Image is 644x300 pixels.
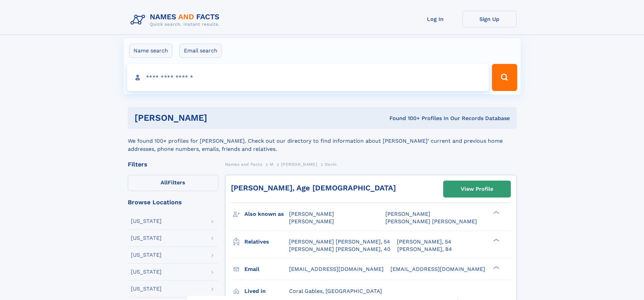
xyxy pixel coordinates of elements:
span: [PERSON_NAME] [281,162,317,167]
label: Filters [128,175,218,191]
a: Sign Up [462,11,517,27]
a: [PERSON_NAME], Age [DEMOGRAPHIC_DATA] [231,184,396,192]
h1: [PERSON_NAME] [135,114,299,122]
div: Filters [128,161,218,167]
label: Email search [180,44,222,58]
span: [PERSON_NAME] [289,218,334,225]
div: We found 100+ profiles for [PERSON_NAME]. Check out our directory to find information about [PERS... [128,129,517,153]
a: View Profile [444,181,510,197]
a: [PERSON_NAME] [281,160,317,168]
div: [US_STATE] [131,235,162,241]
div: ❯ [492,265,500,270]
div: [US_STATE] [131,252,162,258]
div: ❯ [492,238,500,242]
div: ❯ [492,210,500,215]
a: Names and Facts [225,160,262,168]
a: [PERSON_NAME] [PERSON_NAME], 40 [289,246,390,253]
button: Search Button [492,64,517,91]
div: View Profile [461,181,493,197]
a: [PERSON_NAME], 54 [397,238,451,246]
span: Coral Gables, [GEOGRAPHIC_DATA] [289,288,382,294]
div: [US_STATE] [131,218,162,224]
a: [PERSON_NAME] [PERSON_NAME], 54 [289,238,390,246]
span: M [270,162,273,167]
h3: Lived in [244,285,289,297]
span: [EMAIL_ADDRESS][DOMAIN_NAME] [390,266,485,272]
span: [PERSON_NAME] [289,211,334,217]
img: Logo Names and Facts [128,11,225,29]
div: Browse Locations [128,199,218,205]
span: Devin [325,162,337,167]
input: search input [127,64,489,91]
a: Log In [408,11,462,27]
span: [PERSON_NAME] [385,211,430,217]
div: [US_STATE] [131,286,162,292]
a: M [270,160,273,168]
label: Name search [129,44,172,58]
div: Found 100+ Profiles In Our Records Database [298,115,510,122]
h3: Also known as [244,208,289,220]
a: [PERSON_NAME], 84 [397,246,452,253]
span: [EMAIL_ADDRESS][DOMAIN_NAME] [289,266,384,272]
div: [US_STATE] [131,269,162,275]
h3: Relatives [244,236,289,248]
span: [PERSON_NAME] [PERSON_NAME] [385,218,477,225]
span: All [161,179,168,186]
h3: Email [244,263,289,275]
